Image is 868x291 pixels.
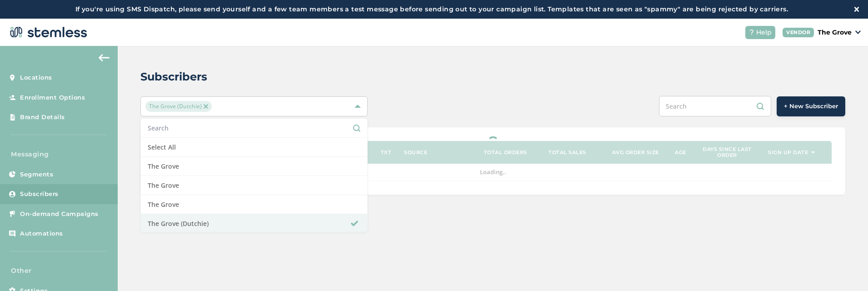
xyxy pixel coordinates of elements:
[749,30,754,35] img: icon-help-white-03924b79.svg
[777,96,845,116] button: + New Subscriber
[20,93,85,102] span: Enrollment Options
[141,195,367,214] li: The Grove
[783,28,814,37] div: VENDOR
[20,210,99,219] span: On-demand Campaigns
[99,54,110,61] img: icon-arrow-back-accent-c549486e.svg
[141,176,367,195] li: The Grove
[204,104,208,109] img: icon-close-accent-8a337256.svg
[148,123,360,133] input: Search
[823,247,868,291] iframe: Chat Widget
[855,30,861,34] img: icon_down-arrow-small-66adaf34.svg
[141,138,367,157] li: Select All
[659,96,771,116] input: Search
[854,7,859,11] img: icon-close-white-1ed751a3.svg
[140,69,207,85] h2: Subscribers
[818,28,852,37] p: The Grove
[9,5,854,14] label: If you're using SMS Dispatch, please send yourself and a few team members a test message before s...
[20,229,63,238] span: Automations
[756,28,772,37] span: Help
[20,190,59,199] span: Subscribers
[141,214,367,233] li: The Grove (Dutchie)
[784,102,838,111] span: + New Subscriber
[20,170,53,179] span: Segments
[145,101,212,112] span: The Grove (Dutchie)
[7,23,87,41] img: logo-dark-0685b13c.svg
[141,157,367,176] li: The Grove
[20,73,52,82] span: Locations
[20,113,65,122] span: Brand Details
